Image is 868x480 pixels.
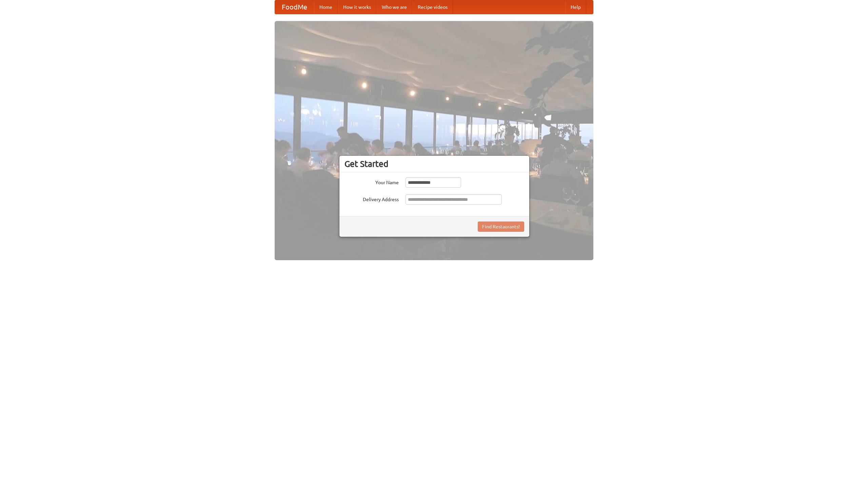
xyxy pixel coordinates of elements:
h3: Get Started [344,159,524,169]
label: Your Name [344,177,399,186]
a: FoodMe [275,0,314,14]
a: Home [314,0,338,14]
a: Help [565,0,586,14]
button: Find Restaurants! [478,222,524,232]
a: Who we are [376,0,412,14]
label: Delivery Address [344,194,399,203]
a: How it works [338,0,376,14]
a: Recipe videos [412,0,453,14]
